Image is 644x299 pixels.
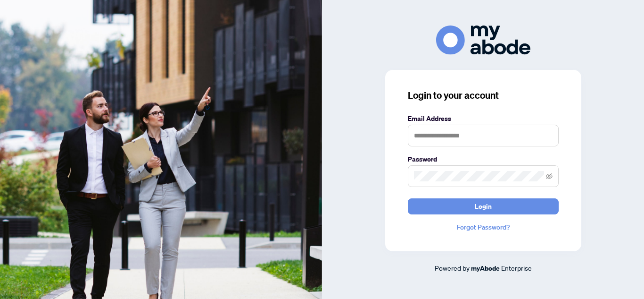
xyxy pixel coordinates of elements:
label: Password [408,154,559,164]
span: eye-invisible [546,173,553,179]
button: Login [408,198,559,214]
a: Forgot Password? [408,222,559,232]
label: Email Address [408,113,559,124]
span: Enterprise [501,264,532,272]
span: Login [475,199,492,214]
h3: Login to your account [408,89,559,102]
span: Powered by [435,264,470,272]
img: ma-logo [436,26,530,54]
a: myAbode [471,263,500,273]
